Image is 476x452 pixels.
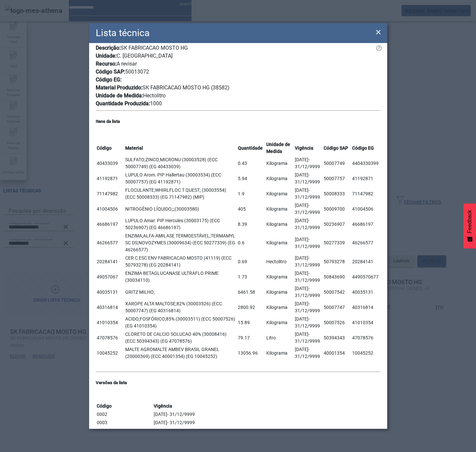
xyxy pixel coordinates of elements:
[352,217,380,231] td: 46686197
[352,300,380,315] td: 40316814
[125,202,237,216] td: NITROGÊNIO LÍQUIDO;;;(30003580)
[167,412,195,417] span: - 31/12/9999
[266,270,294,284] td: Kilograma
[463,203,476,248] button: Feedback - Mostrar pesquisa
[323,346,351,360] td: 40001354
[96,156,124,171] td: 40433039
[294,171,322,186] td: [DATE]
[266,232,294,254] td: Kilograma
[96,270,124,284] td: 49057067
[238,285,265,299] td: 6461.58
[352,315,380,330] td: 41010354
[266,171,294,186] td: Kilograma
[294,232,322,254] td: [DATE]
[323,171,351,186] td: 50007757
[352,330,380,345] td: 47078576
[125,217,237,231] td: LUPULO Amar. PIP Hercules (30003175) (ECC 50236907) (EG 46686197)
[266,186,294,201] td: Kilograma
[352,202,380,216] td: 41004506
[117,61,137,67] span: A revisar
[352,171,380,186] td: 41192871
[238,202,265,216] td: 405
[323,270,351,284] td: 50843690
[96,26,150,40] h2: Lista técnica
[352,156,380,171] td: 4404330399
[295,237,320,249] span: - 31/12/9999
[96,84,142,91] span: Material Produzido:
[352,254,380,269] td: 20284141
[294,186,322,201] td: [DATE]
[266,141,294,155] th: Unidade de Medida
[238,186,265,201] td: 1.9
[323,254,351,269] td: 50793278
[238,141,265,155] th: Quantidade
[125,186,237,201] td: FLOCULANTE;WHIRLFLOC T QUEST; (30003554) (ECC 50008333) (EG 71147982) (MIP)
[238,217,265,231] td: 8.39
[96,141,124,155] th: Código
[96,300,124,315] td: 40316814
[125,254,237,269] td: CER C ESC ENV FABRICACAO MOSTO (41119) (ECC 50793278) (EG 20284141)
[96,186,124,201] td: 71147982
[294,141,322,155] th: Vigência
[323,300,351,315] td: 50007747
[153,419,380,427] td: [DATE]
[125,315,237,330] td: ACIDO;FOSFÓRICO;85% (30003511) (ECC 50007526) (EG 41010354)
[125,141,237,155] th: Material
[96,45,121,51] span: Descrição:
[238,232,265,254] td: 0.6
[238,171,265,186] td: 5.94
[153,411,380,418] td: [DATE]
[125,285,237,299] td: GRITZ MILHO;
[323,202,351,216] td: 50009700
[143,92,166,99] span: Hectolitro
[352,232,380,254] td: 46266577
[96,330,124,345] td: 47078576
[266,254,294,269] td: Hectolitro
[323,330,351,345] td: 50394343
[266,300,294,315] td: Kilograma
[167,420,195,425] span: - 31/12/9999
[96,379,381,386] h5: Versões da lista
[323,141,351,155] th: Código SAP
[96,61,117,67] span: Recurso:
[352,186,380,201] td: 71147982
[238,270,265,284] td: 1.73
[238,346,265,360] td: 13056.96
[294,300,322,315] td: [DATE]
[96,202,124,216] td: 41004506
[266,285,294,299] td: Kilograma
[96,346,124,360] td: 10045252
[294,346,322,360] td: [DATE]
[294,156,322,171] td: [DATE]
[467,210,473,233] span: Feedback
[266,156,294,171] td: Kilograma
[352,270,380,284] td: 4490570677
[125,270,237,284] td: ENZIMA BETAGLUCANASE ULTRAFLO PRIME (30034110)
[125,232,237,254] td: ENZIMA;ALFA-AMILASE TERMOESTÁVEL;TERMAMYL SC DS;NOVOZYMES (30009634) (ECC 50277339) (EG 46266577)
[294,270,322,284] td: [DATE]
[121,45,188,51] span: SK FABRICACAO MOSTO HG
[352,141,380,155] th: Código EG
[323,232,351,254] td: 50277339
[96,315,124,330] td: 41010354
[294,285,322,299] td: [DATE]
[352,346,380,360] td: 10045252
[153,402,380,410] th: Vigência
[96,419,153,427] td: 0003
[294,254,322,269] td: [DATE]
[294,330,322,345] td: [DATE]
[96,411,153,418] td: 0002
[125,171,237,186] td: LUPULO Arom. PIP Hallertau (30003534) (ECC 50007757) (EG 41192871)
[96,76,122,83] span: Código EG:
[96,171,124,186] td: 41192871
[323,217,351,231] td: 50236907
[150,100,162,107] span: 1000
[125,330,237,345] td: CLORETO DE CALCIO SOLUCAO 40% (30008416) (ECC 50394343) (EG 47078576)
[96,53,117,59] span: Unidade:
[125,156,237,171] td: SULFATO;ZINCO;MICRONU (30003528) (ECC 50007749) (EG 40433039)
[125,346,237,360] td: MALTE AGROMALTE AMBEV BRASIL GRANEL (20000369) (ECC 40001354) (EG 10045252)
[238,330,265,345] td: 79.17
[96,217,124,231] td: 46686197
[96,285,124,299] td: 40035131
[266,202,294,216] td: Kilograma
